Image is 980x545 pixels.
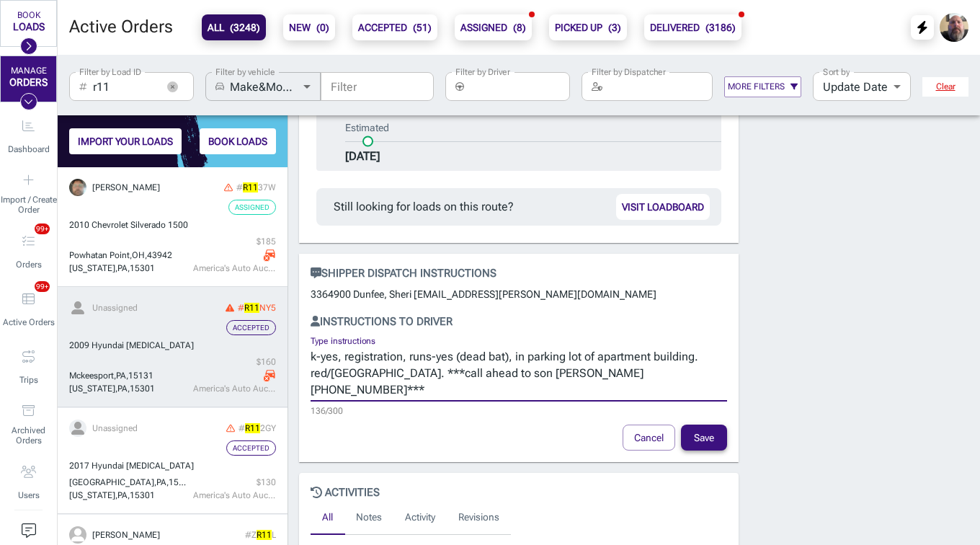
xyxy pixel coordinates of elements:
[9,76,48,88] div: ORDERS
[130,263,155,273] span: 15301
[243,182,258,192] mark: R11
[69,340,89,350] span: 2009
[16,260,42,270] span: Orders
[69,263,115,273] span: [US_STATE]
[117,384,128,394] span: PA
[128,384,130,394] span: ,
[334,197,514,217] h6: Still looking for loads on this route?
[352,14,437,40] button: ACCEPTED(51)
[623,425,675,451] button: Cancel
[69,371,114,381] span: Mckeesport
[58,408,288,514] a: Unassigned#R112GYAccepted2017 Hyundai [MEDICAL_DATA][GEOGRAPHIC_DATA],PA,15243[US_STATE],PA,15301...
[200,128,276,154] button: BOOK LOADS
[230,22,260,33] span: ( 3248 )
[166,477,169,487] span: ,
[393,500,447,535] button: Activity
[413,22,432,33] span: ( 51 )
[616,194,710,220] button: VISIT LOADBOARD
[245,530,272,540] span: #Z
[69,16,173,39] h5: Active Orders
[115,490,117,500] span: ,
[115,384,117,394] span: ,
[58,167,288,287] a: matt caldwell#R1137WAssigned2010 Chevrolet Silverado 1500Powhatan Point,OH,43942[US_STATE],PA,153...
[311,334,375,347] label: Type instructions
[650,19,736,36] b: DELIVERED
[69,220,89,230] span: 2010
[69,384,115,394] span: [US_STATE]
[193,262,276,275] div: America's Auto Auction - [GEOGRAPHIC_DATA]
[18,490,40,500] span: Users
[233,444,269,452] span: Accepted
[130,384,155,394] span: 15301
[233,324,269,332] span: Accepted
[283,14,335,40] button: NEW(0)
[644,14,741,40] button: DELIVERED(3186)
[724,76,802,97] button: MORE FILTERS
[117,490,128,500] span: PA
[13,21,45,32] div: LOADS
[316,22,329,33] span: ( 0 )
[345,148,710,165] p: [DATE]
[208,19,260,36] b: ALL
[147,250,172,260] span: 43942
[128,263,130,273] span: ,
[19,375,38,385] span: Trips
[92,340,194,350] span: Hyundai [MEDICAL_DATA]
[145,250,147,260] span: ,
[263,369,276,382] img: inoperable.svg
[345,121,710,136] p: Estimated
[922,77,968,97] button: Clear
[117,263,128,273] span: PA
[92,528,160,541] div: Ryan Caldwell
[130,490,155,500] span: 15301
[69,128,182,154] button: IMPORT YOUR LOADS
[215,66,275,78] label: Filter by vehicle
[130,250,132,260] span: ,
[115,263,117,273] span: ,
[239,423,276,433] span: 2GY
[289,19,329,36] b: NEW
[940,13,968,42] img: Brian Adamski's avatar
[263,249,276,262] img: inoperable.svg
[69,490,115,500] span: [US_STATE]
[126,371,128,381] span: ,
[257,530,272,540] mark: R11
[202,14,266,40] button: ALL(3248)
[238,303,259,313] span: #
[69,461,89,471] span: 2017
[17,11,40,21] div: BOOK
[311,404,727,419] p: 136/300
[311,265,496,282] p: SHIPPER DISPATCH INSTRUCTIONS
[92,181,160,194] div: matt caldwell
[193,355,276,368] div: $ 160
[8,144,50,154] span: Dashboard
[230,72,321,101] div: Make&Model
[92,461,194,471] span: Hyundai [MEDICAL_DATA]
[239,423,260,433] span: #
[58,288,288,407] a: Unassigned#R11NY5Accepted2009 Hyundai [MEDICAL_DATA]Mckeesport,PA,15131[US_STATE],PA,15301$160Ame...
[69,477,154,487] span: [GEOGRAPHIC_DATA]
[681,425,727,451] button: Save
[311,287,727,302] p: 3364900 Dunfee, Sheri [EMAIL_ADDRESS][PERSON_NAME][DOMAIN_NAME]
[235,203,269,211] span: Assigned
[193,476,276,489] div: $ 130
[244,303,259,313] mark: R11
[460,19,526,36] b: ASSIGNED
[79,66,141,78] label: Filter by Load ID
[128,371,153,381] span: 15131
[193,489,276,502] div: America's Auto Auction - [GEOGRAPHIC_DATA]
[455,66,510,78] label: Filter by Driver
[156,477,166,487] span: PA
[69,179,86,196] img: user_avatar_c7wrWkr-thumbnail-200x200-70.jpg
[132,250,145,260] span: OH
[69,250,130,260] span: Powhatan Point
[311,348,727,398] textarea: k-yes, registration, runs-yes (dead bat), in parking lot of apartment building. red/[GEOGRAPHIC_D...
[245,530,276,540] span: L
[358,19,432,36] b: ACCEPTED
[35,223,50,234] span: 99+
[154,477,156,487] span: ,
[555,19,621,36] b: PICKED UP
[193,235,276,248] div: $ 185
[325,484,380,501] p: ACTIVITIES
[592,66,666,78] label: Filter by Dispatcher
